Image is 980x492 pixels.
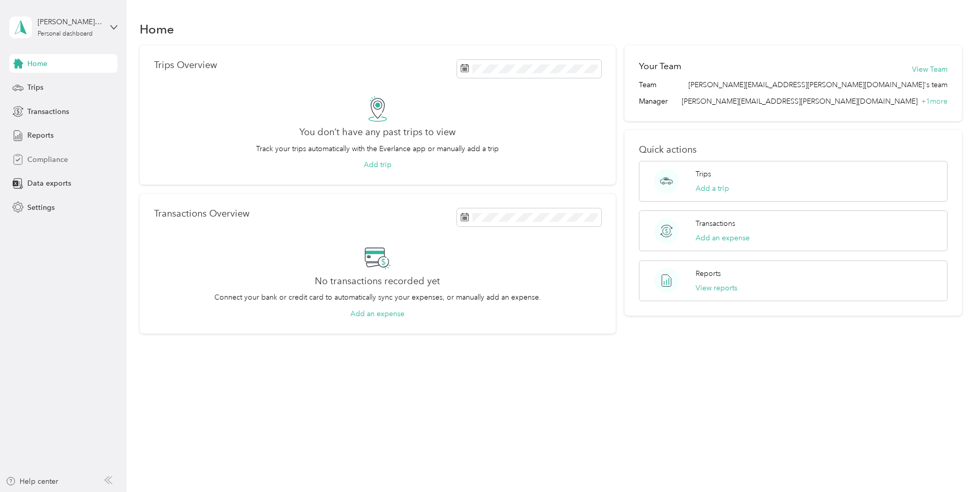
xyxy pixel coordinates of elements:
div: [PERSON_NAME][EMAIL_ADDRESS][PERSON_NAME][DOMAIN_NAME] [38,17,102,27]
button: Add an expense [696,233,750,243]
span: [PERSON_NAME][EMAIL_ADDRESS][PERSON_NAME][DOMAIN_NAME] [682,97,918,106]
p: Track your trips automatically with the Everlance app or manually add a trip [256,143,499,154]
p: Connect your bank or credit card to automatically sync your expenses, or manually add an expense. [214,292,541,303]
p: Quick actions [639,144,948,155]
p: Trips Overview [154,60,217,71]
span: Trips [27,82,43,93]
h2: No transactions recorded yet [315,276,440,287]
button: Add a trip [696,183,729,194]
span: Team [639,79,656,90]
span: [PERSON_NAME][EMAIL_ADDRESS][PERSON_NAME][DOMAIN_NAME]'s team [688,79,948,90]
button: Add trip [364,159,392,170]
button: Add an expense [350,308,404,319]
div: Personal dashboard [38,31,93,37]
h1: Home [140,24,174,35]
span: Reports [27,130,54,141]
h2: You don’t have any past trips to view [299,127,455,138]
span: Transactions [27,106,69,117]
p: Transactions [696,218,735,229]
p: Transactions Overview [154,208,249,219]
span: Compliance [27,154,68,165]
span: Data exports [27,178,71,189]
p: Reports [696,268,721,279]
button: View reports [696,283,737,293]
span: Home [27,58,47,69]
button: Help center [6,476,58,487]
p: Trips [696,169,711,179]
span: + 1 more [921,97,948,106]
button: View Team [912,64,948,75]
span: Settings [27,202,55,213]
h2: Your Team [639,60,681,73]
iframe: Everlance-gr Chat Button Frame [922,434,980,492]
span: Manager [639,96,668,107]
